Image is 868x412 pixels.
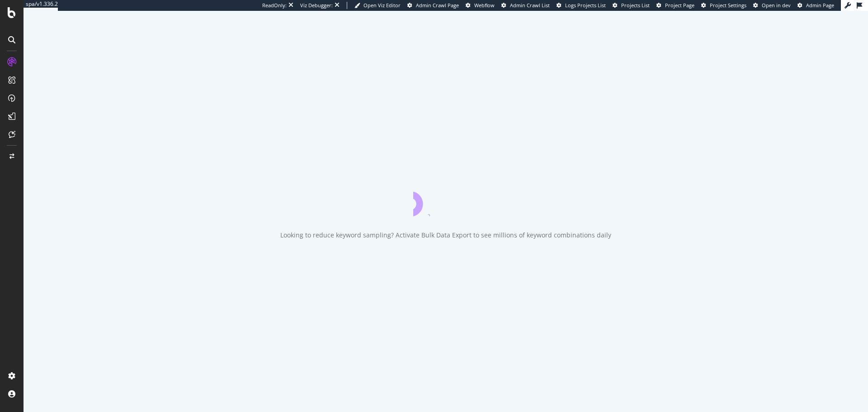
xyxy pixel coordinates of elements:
[501,2,550,9] a: Admin Crawl List
[762,2,791,9] span: Open in dev
[474,2,495,9] span: Webflow
[280,231,611,240] div: Looking to reduce keyword sampling? Activate Bulk Data Export to see millions of keyword combinat...
[806,2,834,9] span: Admin Page
[416,2,459,9] span: Admin Crawl Page
[701,2,746,9] a: Project Settings
[363,2,401,9] span: Open Viz Editor
[407,2,459,9] a: Admin Crawl Page
[613,2,650,9] a: Projects List
[565,2,606,9] span: Logs Projects List
[466,2,495,9] a: Webflow
[710,2,746,9] span: Project Settings
[300,2,333,9] div: Viz Debugger:
[621,2,650,9] span: Projects List
[510,2,550,9] span: Admin Crawl List
[354,2,401,9] a: Open Viz Editor
[797,2,834,9] a: Admin Page
[413,184,478,216] div: animation
[665,2,694,9] span: Project Page
[656,2,694,9] a: Project Page
[557,2,606,9] a: Logs Projects List
[262,2,287,9] div: ReadOnly:
[753,2,791,9] a: Open in dev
